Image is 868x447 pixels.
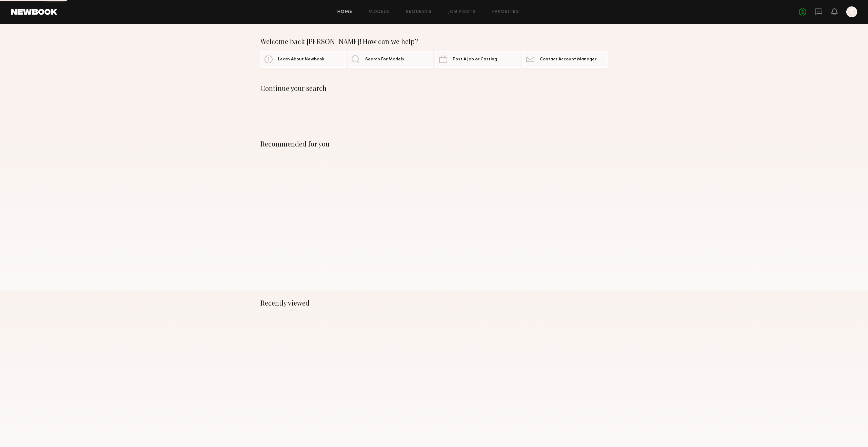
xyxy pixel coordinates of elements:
a: Home [337,10,353,14]
div: Recommended for you [260,140,608,148]
a: Favorites [492,10,519,14]
span: Post A Job or Casting [453,57,497,62]
span: Contact Account Manager [540,57,596,62]
span: Search For Models [365,57,404,62]
a: Learn About Newbook [260,51,346,68]
span: Learn About Newbook [278,57,324,62]
a: Job Posts [448,10,476,14]
a: T [846,6,857,17]
div: Continue your search [260,84,608,92]
a: Contact Account Manager [522,51,608,68]
a: Models [369,10,389,14]
div: Recently viewed [260,299,608,307]
div: Welcome back [PERSON_NAME]! How can we help? [260,37,608,45]
a: Search For Models [348,51,433,68]
a: Requests [406,10,432,14]
a: Post A Job or Casting [435,51,520,68]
